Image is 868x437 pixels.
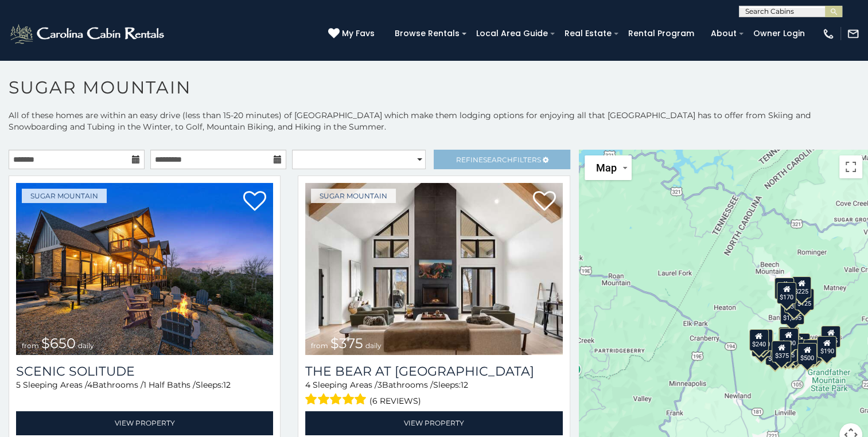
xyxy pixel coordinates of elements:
img: White-1-2.png [9,22,168,45]
a: The Bear At Sugar Mountain from $375 daily [305,183,562,355]
a: Rental Program [622,25,700,42]
span: 12 [461,380,468,390]
img: Scenic Solitude [16,183,273,355]
span: Map [596,162,617,174]
span: from [311,341,328,350]
div: $225 [792,276,811,298]
div: Sleeping Areas / Bathrooms / Sleeps: [16,379,273,408]
a: Scenic Solitude from $650 daily [16,183,273,355]
span: $375 [330,335,363,352]
span: 4 [87,380,92,390]
span: Search [483,155,513,164]
div: $355 [752,334,771,356]
div: $240 [749,329,768,350]
a: Browse Rentals [389,25,465,42]
span: 3 [377,380,382,390]
a: Owner Login [748,25,811,42]
div: $240 [774,278,794,299]
span: 12 [223,380,231,390]
img: mail-regular-white.png [847,28,859,40]
span: 1 Half Baths / [143,380,196,390]
div: $500 [797,343,817,365]
div: $125 [795,288,814,310]
div: $200 [790,333,809,355]
span: daily [78,341,94,350]
img: phone-regular-white.png [822,28,835,40]
div: $170 [777,282,796,303]
a: My Favs [328,28,377,40]
span: daily [365,341,382,350]
img: The Bear At Sugar Mountain [305,183,562,355]
a: Scenic Solitude [16,364,273,379]
div: Sleeping Areas / Bathrooms / Sleeps: [305,379,562,408]
h3: The Bear At Sugar Mountain [305,364,562,379]
div: $350 [784,291,803,313]
a: Add to favorites [243,190,266,214]
div: $1,095 [780,303,804,325]
span: (6 reviews) [369,393,421,408]
div: $155 [821,326,840,348]
div: $345 [807,339,826,361]
span: Refine Filters [456,155,541,164]
a: Local Area Guide [470,25,554,42]
div: $155 [776,341,795,362]
button: Toggle fullscreen view [839,155,862,178]
a: Sugar Mountain [311,189,396,203]
div: $350 [783,341,803,363]
a: About [705,25,742,42]
div: $650 [765,343,785,365]
div: $190 [779,327,798,349]
span: from [22,341,39,350]
div: $300 [779,327,799,349]
a: RefineSearchFilters [434,150,570,169]
a: Real Estate [559,25,617,42]
button: Change map style [585,155,632,180]
div: $375 [772,340,791,362]
a: View Property [305,411,562,435]
a: View Property [16,411,273,435]
span: 4 [305,380,310,390]
div: $190 [817,335,836,357]
span: 5 [16,380,21,390]
div: $265 [779,327,799,349]
span: My Favs [342,28,375,40]
div: $210 [753,329,773,350]
span: $650 [41,335,76,352]
a: The Bear At [GEOGRAPHIC_DATA] [305,364,562,379]
a: Add to favorites [533,190,556,214]
div: $195 [803,340,823,361]
a: Sugar Mountain [22,189,107,203]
